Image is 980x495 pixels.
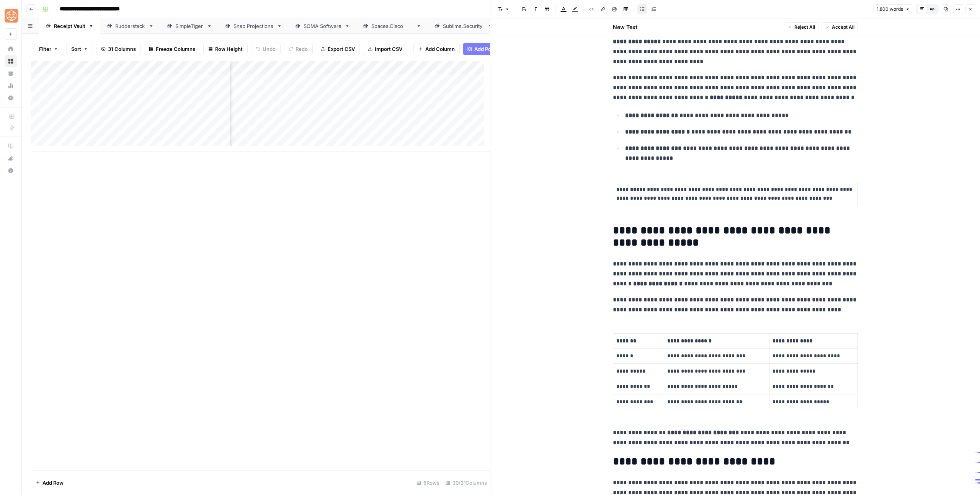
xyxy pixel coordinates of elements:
div: 5 Rows [413,477,443,489]
button: Undo [251,43,281,55]
a: Snap Projections [219,18,289,34]
a: Usage [5,80,17,92]
span: Reject All [794,24,815,31]
button: Add Power Agent [463,43,521,55]
img: SimpleTiger Logo [5,9,18,23]
span: 31 Columns [108,45,136,53]
div: Receipt Vault [54,22,85,30]
div: 30/31 Columns [443,477,490,489]
span: Import CSV [375,45,402,53]
a: Browse [5,55,17,67]
div: [DOMAIN_NAME] [443,22,485,30]
button: Sort [66,43,93,55]
button: Help + Support [5,164,17,177]
span: Freeze Columns [156,45,195,53]
div: What's new? [5,153,16,164]
button: Reject All [784,22,818,32]
span: Add Power Agent [474,45,516,53]
h2: New Text [613,23,637,31]
a: Home [5,43,17,55]
button: Import CSV [363,43,407,55]
button: Add Column [413,43,460,55]
div: [DOMAIN_NAME] [371,22,413,30]
button: 31 Columns [96,43,141,55]
span: Row Height [215,45,243,53]
a: SOMA Software [289,18,356,34]
a: SimpleTiger [160,18,219,34]
span: Export CSV [328,45,355,53]
a: AirOps Academy [5,140,17,152]
span: Add Column [425,45,455,53]
a: Rudderstack [100,18,160,34]
a: Settings [5,92,17,104]
div: Rudderstack [115,22,145,30]
span: Accept All [832,24,854,31]
button: 1,800 words [873,4,913,14]
button: Freeze Columns [144,43,200,55]
a: Receipt Vault [39,18,100,34]
span: Undo [263,45,276,53]
a: [DOMAIN_NAME] [428,18,500,34]
button: Row Height [203,43,248,55]
a: [DOMAIN_NAME] [356,18,428,34]
span: Redo [296,45,308,53]
button: Workspace: SimpleTiger [5,6,17,25]
span: 1,800 words [877,6,903,13]
div: SimpleTiger [175,22,204,30]
button: Filter [34,43,63,55]
button: Accept All [822,22,858,32]
a: Your Data [5,67,17,80]
button: Redo [284,43,313,55]
span: Filter [39,45,51,53]
button: Add Row [31,477,68,489]
button: Export CSV [316,43,360,55]
div: Snap Projections [234,22,274,30]
span: Add Row [42,479,64,487]
div: SOMA Software [304,22,341,30]
button: What's new? [5,152,17,164]
span: Sort [71,45,81,53]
